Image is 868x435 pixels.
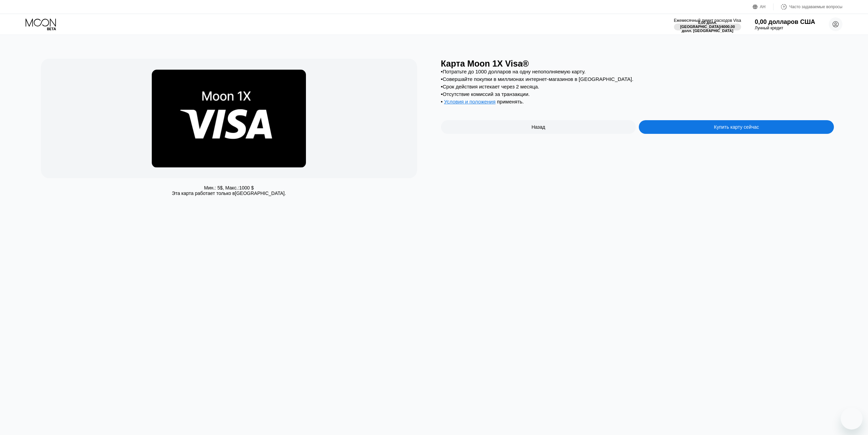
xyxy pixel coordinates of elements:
font: Срок действия истекает через 2 месяца. [443,84,539,89]
font: 0,00 долларов США [755,18,815,25]
font: АН [760,4,766,9]
font: • [441,84,443,89]
div: Условия и положения [444,99,496,106]
div: АН [753,3,774,10]
font: Отсутствие комиссий за транзакции. [443,91,530,97]
font: 0,00 долл. [GEOGRAPHIC_DATA] [680,20,720,29]
font: . [523,99,524,104]
font: • [441,99,443,104]
div: Купить карту сейчас [639,120,834,134]
font: 1000 $ [239,185,254,191]
div: Назад [441,120,636,134]
font: Ежемесячный лимит расходов Visa [674,18,741,23]
div: Ежемесячный лимит расходов Visa0,00 долл. [GEOGRAPHIC_DATA]/4000,00 долл. [GEOGRAPHIC_DATA] [674,18,741,30]
font: , Макс.: [223,185,239,191]
font: Часто задаваемые вопросы [789,4,842,9]
font: применять [497,99,523,104]
font: Совершайте покупки в миллионах интернет-магазинов в [GEOGRAPHIC_DATA]. [443,76,633,82]
font: • [441,76,443,82]
iframe: Кнопка запуска окна обмена сообщениями [841,408,863,430]
font: 4000,00 долл. [GEOGRAPHIC_DATA] [682,25,736,33]
font: Лунный кредит [755,26,783,30]
div: Часто задаваемые вопросы [774,3,842,10]
font: Потратьте до 1000 долларов на одну непополняемую карту. [443,69,586,74]
font: Назад [531,124,545,130]
font: Карта Moon 1X Visa® [441,59,529,68]
font: • [441,91,443,97]
font: Купить карту сейчас [714,124,759,130]
font: • [441,69,443,74]
font: Мин.: 5 [204,185,220,191]
font: Эта карта работает только в [172,191,235,196]
div: 0,00 долларов СШАЛунный кредит [755,18,815,30]
font: [GEOGRAPHIC_DATA]. [235,191,286,196]
font: $ [220,185,223,191]
font: / [720,25,721,29]
font: Условия и положения [444,99,496,104]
